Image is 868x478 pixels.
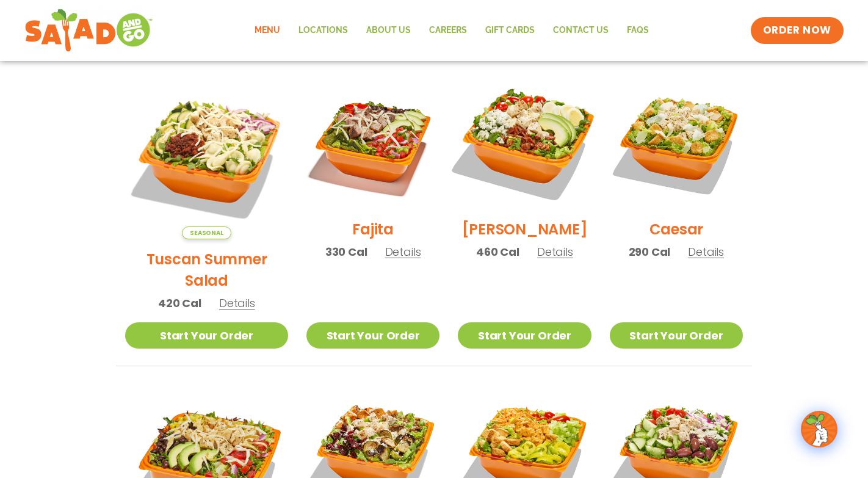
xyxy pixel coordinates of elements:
span: 460 Cal [476,244,519,260]
img: Product photo for Fajita Salad [306,76,439,209]
span: ORDER NOW [763,23,831,38]
img: Product photo for Tuscan Summer Salad [125,76,288,239]
a: Contact Us [544,16,618,45]
a: Start Your Order [306,322,439,349]
a: Locations [289,16,357,45]
a: FAQs [618,16,658,45]
span: 290 Cal [629,244,671,260]
img: Product photo for Cobb Salad [446,65,602,221]
h2: Caesar [649,219,704,240]
span: Details [688,244,724,259]
a: ORDER NOW [751,17,844,44]
h2: Tuscan Summer Salad [125,248,288,291]
span: Details [219,295,255,311]
a: Start Your Order [125,322,288,349]
h2: Fajita [352,219,394,240]
img: wpChatIcon [802,412,836,446]
a: About Us [357,16,420,45]
nav: Menu [245,16,658,45]
span: Seasonal [182,226,231,239]
span: Details [385,244,421,259]
img: new-SAG-logo-768×292 [24,6,153,55]
img: Product photo for Caesar Salad [610,76,743,209]
span: 330 Cal [325,244,367,260]
a: Start Your Order [458,322,591,349]
span: 420 Cal [158,295,201,311]
a: Menu [245,16,289,45]
span: Details [537,244,573,259]
h2: [PERSON_NAME] [462,219,588,240]
a: Start Your Order [610,322,743,349]
a: Careers [420,16,476,45]
a: GIFT CARDS [476,16,544,45]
